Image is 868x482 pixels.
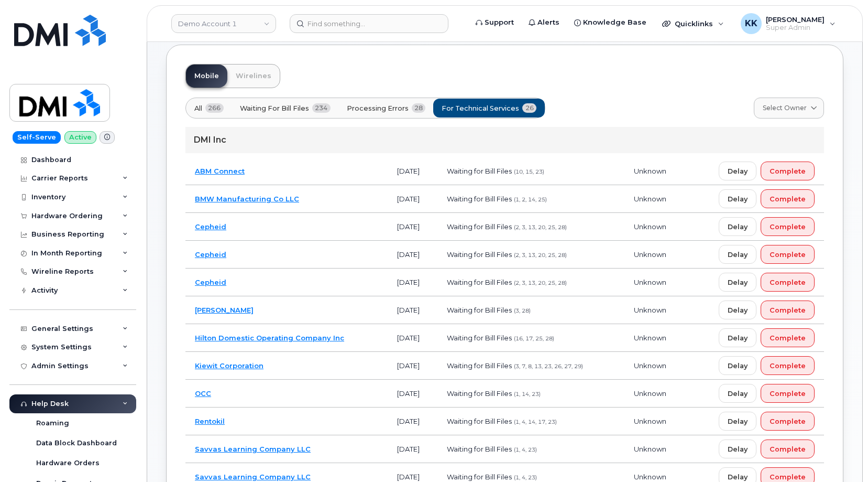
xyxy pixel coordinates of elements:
[514,224,567,231] span: (2, 3, 13, 20, 25, 28)
[195,222,226,231] a: Cepheid
[447,445,512,453] span: Waiting for Bill Files
[728,277,748,287] span: Delay
[634,306,666,314] span: Unknown
[634,473,666,481] span: Unknown
[719,356,756,375] button: Delay
[761,412,815,431] button: Complete
[634,445,666,453] span: Unknown
[388,269,437,296] td: [DATE]
[388,296,437,324] td: [DATE]
[195,278,226,286] a: Cepheid
[634,417,666,425] span: Unknown
[195,334,344,342] a: Hilton Domestic Operating Company Inc
[514,419,557,425] span: (1, 4, 14, 17, 23)
[205,103,224,113] span: 266
[728,444,748,454] span: Delay
[770,444,806,454] span: Complete
[412,103,426,113] span: 28
[447,334,512,342] span: Waiting for Bill Files
[761,162,815,180] button: Complete
[728,361,748,371] span: Delay
[770,389,806,399] span: Complete
[766,15,825,24] span: [PERSON_NAME]
[754,98,824,119] a: Select Owner
[567,12,654,33] a: Knowledge Base
[719,189,756,208] button: Delay
[761,245,815,264] button: Complete
[195,167,245,175] a: ABM Connect
[171,14,276,33] a: Demo Account 1
[514,168,544,175] span: (10, 15, 23)
[770,194,806,204] span: Complete
[447,389,512,398] span: Waiting for Bill Files
[763,103,807,113] span: Select Owner
[719,301,756,319] button: Delay
[761,328,815,347] button: Complete
[655,13,731,34] div: Quicklinks
[770,416,806,426] span: Complete
[770,277,806,287] span: Complete
[728,250,748,260] span: Delay
[728,222,748,232] span: Delay
[719,273,756,292] button: Delay
[195,473,311,481] a: Savvas Learning Company LLC
[227,65,280,88] a: Wirelines
[312,103,331,113] span: 234
[290,14,448,33] input: Find something...
[388,157,437,185] td: [DATE]
[447,473,512,481] span: Waiting for Bill Files
[728,166,748,176] span: Delay
[514,391,541,398] span: (1, 14, 23)
[447,195,512,203] span: Waiting for Bill Files
[447,250,512,259] span: Waiting for Bill Files
[770,250,806,260] span: Complete
[514,474,537,481] span: (1, 4, 23)
[388,352,437,380] td: [DATE]
[388,185,437,213] td: [DATE]
[388,435,437,463] td: [DATE]
[186,65,227,88] a: Mobile
[521,12,567,33] a: Alerts
[185,127,824,153] div: DMI Inc
[728,194,748,204] span: Delay
[514,363,583,370] span: (3, 7, 8, 13, 23, 26, 27, 29)
[761,384,815,403] button: Complete
[194,103,202,113] span: All
[195,306,254,314] a: [PERSON_NAME]
[447,222,512,231] span: Waiting for Bill Files
[485,17,514,28] span: Support
[195,361,263,370] a: Kiewit Corporation
[447,417,512,425] span: Waiting for Bill Files
[719,328,756,347] button: Delay
[728,389,748,399] span: Delay
[770,333,806,343] span: Complete
[761,189,815,208] button: Complete
[388,213,437,241] td: [DATE]
[634,334,666,342] span: Unknown
[468,12,521,33] a: Support
[514,307,531,314] span: (3, 28)
[770,361,806,371] span: Complete
[728,305,748,315] span: Delay
[195,195,299,203] a: BMW Manufacturing Co LLC
[719,162,756,180] button: Delay
[634,250,666,259] span: Unknown
[514,280,567,286] span: (2, 3, 13, 20, 25, 28)
[675,19,713,28] span: Quicklinks
[719,412,756,431] button: Delay
[770,222,806,232] span: Complete
[634,195,666,203] span: Unknown
[770,305,806,315] span: Complete
[537,17,559,28] span: Alerts
[634,361,666,370] span: Unknown
[733,13,843,34] div: Kristin Kammer-Grossman
[583,17,646,28] span: Knowledge Base
[761,356,815,375] button: Complete
[388,324,437,352] td: [DATE]
[719,245,756,264] button: Delay
[634,222,666,231] span: Unknown
[728,472,748,482] span: Delay
[388,408,437,435] td: [DATE]
[634,167,666,175] span: Unknown
[195,417,225,425] a: Rentokil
